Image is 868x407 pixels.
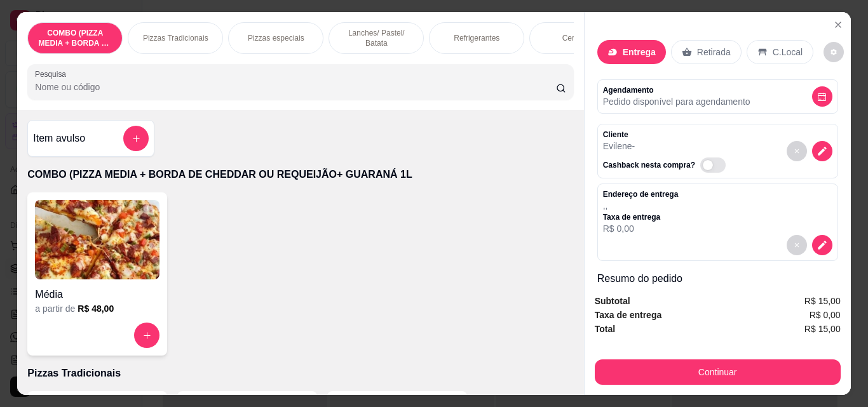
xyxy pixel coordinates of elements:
[595,310,662,320] strong: Taxa de entrega
[38,28,112,48] p: COMBO (PIZZA MEDIA + BORDA DE CHEDDAR OU REQUEIJÃO+ GUARANÁ 1L
[773,46,803,58] p: C.Local
[35,81,556,93] input: Pesquisa
[828,15,848,35] button: Close
[603,189,679,199] p: Endereço de entrega
[562,33,592,43] p: Cervejas
[603,130,731,140] p: Cliente
[804,294,841,308] span: R$ 15,00
[603,85,750,95] p: Agendamento
[812,86,832,107] button: decrease-product-quantity
[35,69,71,79] label: Pesquisa
[595,296,630,306] strong: Subtotal
[78,302,114,315] h6: R$ 48,00
[603,140,731,152] p: Evilene -
[787,235,807,255] button: decrease-product-quantity
[603,95,750,108] p: Pedido disponível para agendamento
[134,323,159,348] button: increase-product-quantity
[27,167,573,182] p: COMBO (PIZZA MEDIA + BORDA DE CHEDDAR OU REQUEIJÃO+ GUARANÁ 1L
[35,287,159,302] h4: Média
[812,141,832,161] button: decrease-product-quantity
[603,212,679,222] p: Taxa de entrega
[339,28,413,48] p: Lanches/ Pastel/ Batata
[595,324,615,334] strong: Total
[603,222,679,235] p: R$ 0,00
[35,302,159,315] div: a partir de
[35,200,159,279] img: product-image
[603,199,679,212] p: , ,
[824,42,844,62] button: decrease-product-quantity
[27,366,573,381] p: Pizzas Tradicionais
[810,308,841,322] span: R$ 0,00
[603,160,695,170] p: Cashback nesta compra?
[595,359,841,385] button: Continuar
[700,157,731,173] label: Automatic updates
[597,271,838,286] p: Resumo do pedido
[623,46,656,58] p: Entrega
[248,33,304,43] p: Pizzas especiais
[787,141,807,161] button: decrease-product-quantity
[812,235,832,255] button: decrease-product-quantity
[143,33,208,43] p: Pizzas Tradicionais
[697,46,731,58] p: Retirada
[804,322,841,336] span: R$ 15,00
[454,33,499,43] p: Refrigerantes
[33,131,85,146] h4: Item avulso
[123,126,149,151] button: add-separate-item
